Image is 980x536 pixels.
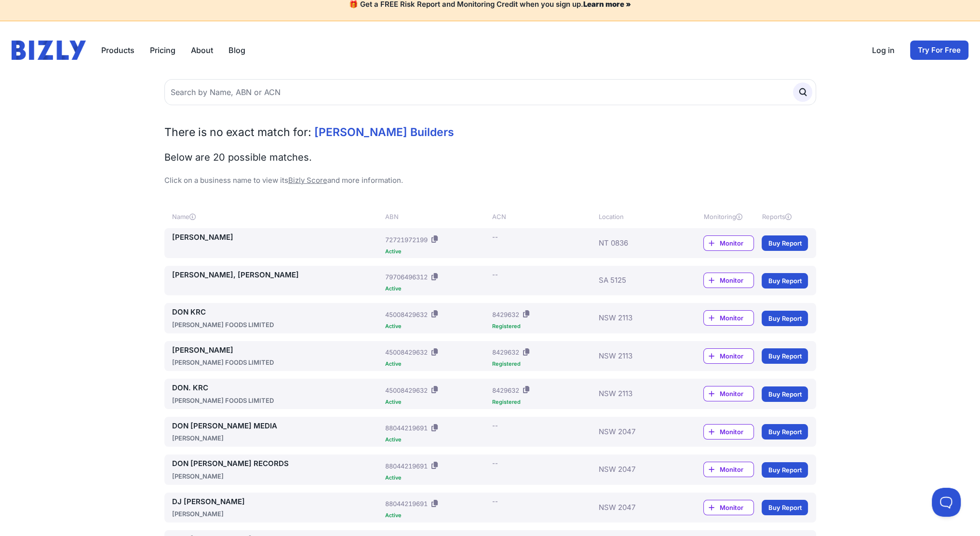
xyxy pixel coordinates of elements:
[719,389,753,399] span: Monitor
[719,275,753,285] span: Monitor
[228,44,245,56] a: Blog
[385,235,428,245] div: 72721972199
[164,125,311,139] span: There is no exact match for:
[385,461,428,471] div: 88044219691
[385,385,428,395] div: 45008429632
[385,475,488,481] div: Active
[719,351,753,361] span: Monitor
[172,421,382,432] a: DON [PERSON_NAME] MEDIA
[172,471,382,481] div: [PERSON_NAME]
[492,324,594,329] div: Registered
[872,44,895,56] a: Log in
[762,424,808,440] a: Buy Report
[492,361,594,367] div: Registered
[703,235,754,251] a: Monitor
[599,232,675,254] div: NT 0836
[385,347,428,357] div: 45008429632
[492,232,497,242] div: --
[172,345,382,356] a: [PERSON_NAME]
[385,324,488,329] div: Active
[703,424,754,440] a: Monitor
[762,273,808,289] a: Buy Report
[385,249,488,254] div: Active
[385,286,488,291] div: Active
[703,462,754,477] a: Monitor
[101,44,134,56] button: Products
[385,212,488,221] div: ABN
[172,307,382,318] a: DON KRC
[385,513,488,518] div: Active
[762,500,808,515] a: Buy Report
[172,270,382,281] a: [PERSON_NAME], [PERSON_NAME]
[172,232,382,243] a: [PERSON_NAME]
[762,212,808,221] div: Reports
[703,310,754,326] a: Monitor
[762,235,808,251] a: Buy Report
[492,458,497,468] div: --
[492,399,594,405] div: Registered
[762,311,808,326] a: Buy Report
[599,270,675,292] div: SA 5125
[385,310,428,319] div: 45008429632
[172,212,382,221] div: Name
[288,176,327,185] a: Bizly Score
[492,347,519,357] div: 8429632
[599,383,675,405] div: NSW 2113
[762,462,808,478] a: Buy Report
[314,125,454,139] span: [PERSON_NAME] Builders
[703,386,754,401] a: Monitor
[172,509,382,519] div: [PERSON_NAME]
[172,383,382,394] a: DON. KRC
[719,465,753,474] span: Monitor
[719,313,753,323] span: Monitor
[172,433,382,443] div: [PERSON_NAME]
[385,423,428,433] div: 88044219691
[599,345,675,368] div: NSW 2113
[385,437,488,442] div: Active
[719,503,753,512] span: Monitor
[910,41,968,60] a: Try For Free
[492,212,594,221] div: ACN
[599,458,675,481] div: NSW 2047
[762,348,808,364] a: Buy Report
[599,421,675,443] div: NSW 2047
[599,496,675,519] div: NSW 2047
[719,427,753,437] span: Monitor
[385,399,488,405] div: Active
[172,396,382,405] div: [PERSON_NAME] FOODS LIMITED
[703,348,754,364] a: Monitor
[164,151,312,163] span: Below are 20 possible matches.
[164,175,816,186] p: Click on a business name to view its and more information.
[492,385,519,395] div: 8429632
[172,458,382,469] a: DON [PERSON_NAME] RECORDS
[719,238,753,248] span: Monitor
[385,272,428,282] div: 79706496312
[492,421,497,430] div: --
[762,386,808,402] a: Buy Report
[172,357,382,367] div: [PERSON_NAME] FOODS LIMITED
[385,361,488,367] div: Active
[191,44,213,56] a: About
[703,500,754,515] a: Monitor
[703,273,754,288] a: Monitor
[599,307,675,330] div: NSW 2113
[703,212,754,221] div: Monitoring
[492,496,497,506] div: --
[172,320,382,330] div: [PERSON_NAME] FOODS LIMITED
[164,79,816,105] input: Search by Name, ABN or ACN
[492,310,519,319] div: 8429632
[150,44,175,56] a: Pricing
[492,270,497,279] div: --
[385,499,428,509] div: 88044219691
[932,488,961,517] iframe: Toggle Customer Support
[599,212,675,221] div: Location
[172,496,382,508] a: DJ [PERSON_NAME]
